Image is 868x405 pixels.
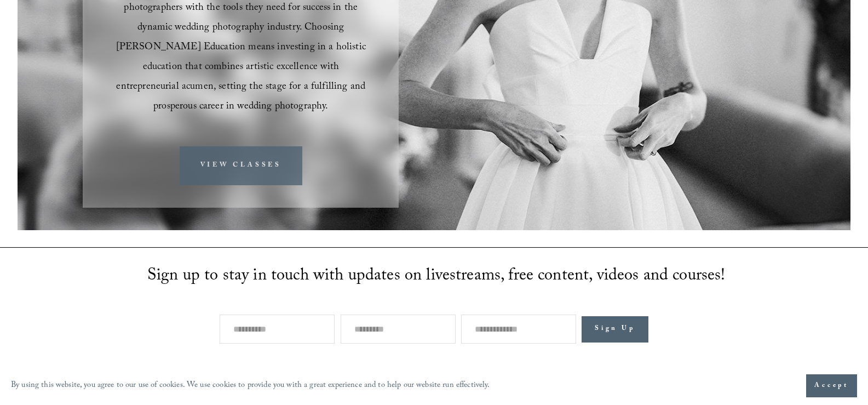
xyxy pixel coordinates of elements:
[806,374,857,397] button: Accept
[582,316,648,343] button: Sign Up
[11,378,490,394] p: By using this website, you agree to our use of cookies. We use cookies to provide you with a grea...
[595,323,635,334] span: Sign Up
[147,263,726,291] span: Sign up to stay in touch with updates on livestreams, free content, videos and courses!
[814,380,849,391] span: Accept
[180,146,302,185] a: VIEW CLASSES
